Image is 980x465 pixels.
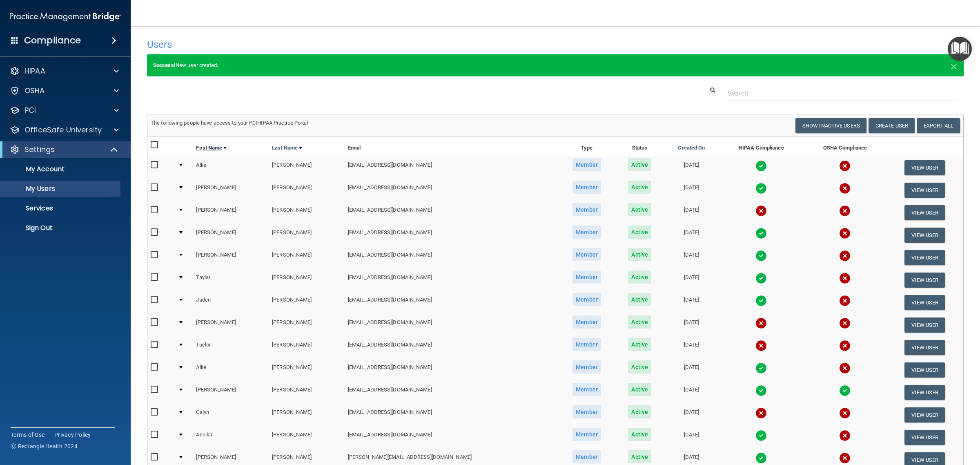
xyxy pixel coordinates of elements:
[147,39,618,50] h4: Users
[269,314,345,336] td: [PERSON_NAME]
[904,317,945,333] button: View User
[664,404,719,426] td: [DATE]
[664,314,719,336] td: [DATE]
[950,60,958,70] button: Close
[193,404,269,426] td: Calyn
[147,54,964,76] div: New user created.
[755,295,767,306] img: tick.e7d51cea.svg
[755,340,767,351] img: cross.ca9f0e7f.svg
[572,226,601,239] span: Member
[755,362,767,374] img: tick.e7d51cea.svg
[664,224,719,246] td: [DATE]
[54,431,91,439] a: Privacy Policy
[269,404,345,426] td: [PERSON_NAME]
[628,338,651,351] span: Active
[5,185,117,193] p: My Users
[904,250,945,265] button: View User
[269,381,345,404] td: [PERSON_NAME]
[628,226,651,239] span: Active
[804,137,886,156] th: OSHA Compliance
[345,201,558,224] td: [EMAIL_ADDRESS][DOMAIN_NAME]
[839,250,851,262] img: cross.ca9f0e7f.svg
[193,246,269,269] td: [PERSON_NAME]
[572,203,601,216] span: Member
[572,248,601,261] span: Member
[5,165,117,173] p: My Account
[628,315,651,329] span: Active
[572,450,601,463] span: Member
[664,179,719,201] td: [DATE]
[904,430,945,445] button: View User
[345,404,558,426] td: [EMAIL_ADDRESS][DOMAIN_NAME]
[678,143,705,153] a: Created On
[904,273,945,288] button: View User
[345,224,558,246] td: [EMAIL_ADDRESS][DOMAIN_NAME]
[193,179,269,201] td: [PERSON_NAME]
[269,246,345,269] td: [PERSON_NAME]
[269,156,345,179] td: [PERSON_NAME]
[869,118,915,133] button: Create User
[24,35,81,46] h4: Compliance
[269,179,345,201] td: [PERSON_NAME]
[193,224,269,246] td: [PERSON_NAME]
[193,359,269,381] td: Allie
[664,426,719,449] td: [DATE]
[269,201,345,224] td: [PERSON_NAME]
[153,62,176,68] strong: Success!
[345,314,558,336] td: [EMAIL_ADDRESS][DOMAIN_NAME]
[193,314,269,336] td: [PERSON_NAME]
[572,360,601,373] span: Member
[345,381,558,404] td: [EMAIL_ADDRESS][DOMAIN_NAME]
[839,362,851,374] img: cross.ca9f0e7f.svg
[572,338,601,351] span: Member
[628,158,651,171] span: Active
[24,86,45,96] p: OSHA
[628,450,651,463] span: Active
[10,86,119,96] a: OSHA
[269,359,345,381] td: [PERSON_NAME]
[664,246,719,269] td: [DATE]
[839,228,851,239] img: cross.ca9f0e7f.svg
[269,336,345,359] td: [PERSON_NAME]
[839,385,851,396] img: tick.e7d51cea.svg
[904,295,945,310] button: View User
[664,156,719,179] td: [DATE]
[755,250,767,262] img: tick.e7d51cea.svg
[664,269,719,291] td: [DATE]
[839,205,851,217] img: cross.ca9f0e7f.svg
[558,137,615,156] th: Type
[904,205,945,220] button: View User
[839,407,851,419] img: cross.ca9f0e7f.svg
[948,37,972,61] button: Open Resource Center
[755,317,767,329] img: cross.ca9f0e7f.svg
[572,293,601,306] span: Member
[755,385,767,396] img: tick.e7d51cea.svg
[345,336,558,359] td: [EMAIL_ADDRESS][DOMAIN_NAME]
[628,405,651,418] span: Active
[719,137,804,156] th: HIPAA Compliance
[345,269,558,291] td: [EMAIL_ADDRESS][DOMAIN_NAME]
[572,315,601,329] span: Member
[572,158,601,171] span: Member
[904,407,945,423] button: View User
[10,9,121,25] img: PMB logo
[839,160,851,172] img: cross.ca9f0e7f.svg
[193,201,269,224] td: [PERSON_NAME]
[5,224,117,232] p: Sign Out
[755,160,767,172] img: tick.e7d51cea.svg
[904,340,945,355] button: View User
[795,118,866,133] button: Show Inactive Users
[904,385,945,400] button: View User
[10,105,119,115] a: PCI
[572,271,601,284] span: Member
[664,381,719,404] td: [DATE]
[193,269,269,291] td: Taylar
[664,359,719,381] td: [DATE]
[24,145,55,154] p: Settings
[728,86,958,101] input: Search
[628,293,651,306] span: Active
[755,273,767,284] img: tick.e7d51cea.svg
[664,336,719,359] td: [DATE]
[345,156,558,179] td: [EMAIL_ADDRESS][DOMAIN_NAME]
[904,160,945,175] button: View User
